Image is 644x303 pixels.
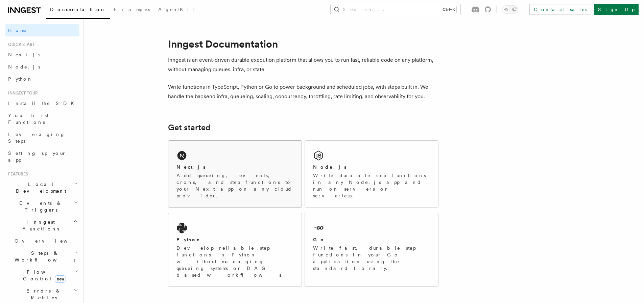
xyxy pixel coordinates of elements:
span: Steps & Workflows [12,250,75,263]
span: Quick start [5,42,35,47]
span: Node.js [8,64,40,70]
a: Install the SDK [5,97,79,109]
button: Local Development [5,178,79,197]
a: Home [5,24,79,36]
span: Local Development [5,181,74,194]
h2: Go [313,236,325,243]
span: Home [8,27,27,34]
span: Flow Control [12,269,74,282]
h2: Next.js [176,164,206,170]
button: Search...Ctrl+K [331,4,460,15]
a: Leveraging Steps [5,128,79,147]
p: Write fast, durable step functions in your Go application using the standard library. [313,245,430,272]
a: Node.jsWrite durable step functions in any Node.js app and run on servers or serverless. [305,140,438,208]
a: Setting up your app [5,147,79,166]
a: Examples [110,2,154,18]
button: Flow Controlnew [12,266,79,285]
a: Python [5,73,79,85]
span: Setting up your app [8,150,66,163]
span: Overview [15,238,84,244]
button: Steps & Workflows [12,247,79,266]
span: Install the SDK [8,101,78,106]
span: Next.js [8,52,40,57]
a: Next.js [5,49,79,61]
a: Next.jsAdd queueing, events, crons, and step functions to your Next app on any cloud provider. [168,140,302,208]
a: Get started [168,123,210,132]
a: AgentKit [154,2,198,18]
kbd: Ctrl+K [441,6,456,13]
a: Sign Up [594,4,639,15]
a: Contact sales [529,4,591,15]
span: Inngest Functions [5,219,73,232]
a: PythonDevelop reliable step functions in Python without managing queueing systems or DAG based wo... [168,213,302,287]
p: Add queueing, events, crons, and step functions to your Next app on any cloud provider. [176,172,293,199]
p: Write durable step functions in any Node.js app and run on servers or serverless. [313,172,430,199]
span: Leveraging Steps [8,132,65,144]
button: Inngest Functions [5,216,79,235]
h2: Python [176,236,201,243]
span: Events & Triggers [5,200,74,213]
span: Errors & Retries [12,287,73,301]
a: Documentation [46,2,110,19]
a: Your first Functions [5,109,79,128]
p: Inngest is an event-driven durable execution platform that allows you to run fast, reliable code ... [168,55,438,74]
button: Toggle dark mode [502,5,518,13]
span: Features [5,171,28,177]
h1: Inngest Documentation [168,38,438,50]
h2: Node.js [313,164,347,170]
span: new [55,275,66,283]
span: Python [8,76,33,82]
button: Events & Triggers [5,197,79,216]
a: Overview [12,235,79,247]
p: Develop reliable step functions in Python without managing queueing systems or DAG based workflows. [176,245,293,278]
span: AgentKit [158,7,194,12]
span: Documentation [50,7,106,12]
p: Write functions in TypeScript, Python or Go to power background and scheduled jobs, with steps bu... [168,82,438,101]
span: Examples [114,7,150,12]
span: Inngest tour [5,90,38,96]
span: Your first Functions [8,113,48,125]
a: GoWrite fast, durable step functions in your Go application using the standard library. [305,213,438,287]
a: Node.js [5,61,79,73]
